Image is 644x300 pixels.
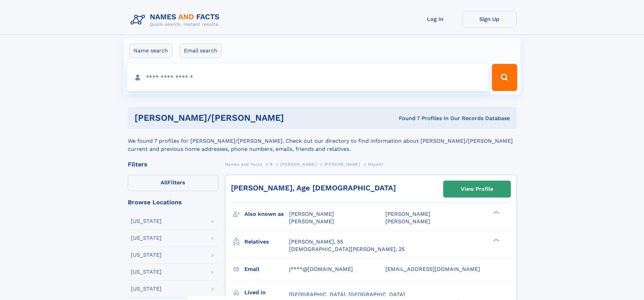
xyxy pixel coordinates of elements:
[341,115,510,122] div: Found 7 Profiles In Our Records Database
[289,246,405,253] a: [DEMOGRAPHIC_DATA][PERSON_NAME], 25
[492,238,500,242] div: ❯
[289,291,405,298] span: [GEOGRAPHIC_DATA], [GEOGRAPHIC_DATA]
[324,160,360,168] a: [PERSON_NAME]
[161,179,168,186] span: All
[131,235,162,241] div: [US_STATE]
[289,211,334,217] span: [PERSON_NAME]
[131,286,162,292] div: [US_STATE]
[270,162,273,167] span: R
[180,44,222,58] label: Email search
[280,162,316,167] span: [PERSON_NAME]
[244,263,289,275] h3: Email
[385,266,480,272] span: [EMAIL_ADDRESS][DOMAIN_NAME]
[270,160,273,168] a: R
[231,184,396,192] a: [PERSON_NAME], Age [DEMOGRAPHIC_DATA]
[129,44,172,58] label: Name search
[131,252,162,258] div: [US_STATE]
[492,64,517,91] button: Search Button
[128,175,218,191] label: Filters
[324,162,360,167] span: [PERSON_NAME]
[225,160,262,168] a: Names and Facts
[280,160,316,168] a: [PERSON_NAME]
[244,287,289,298] h3: Lived in
[492,210,500,215] div: ❯
[461,181,493,197] div: View Profile
[128,129,517,153] div: We found 7 profiles for [PERSON_NAME]/[PERSON_NAME]. Check out our directory to find information ...
[244,208,289,220] h3: Also known as
[131,218,162,224] div: [US_STATE]
[385,218,430,225] span: [PERSON_NAME]
[128,161,218,167] div: Filters
[408,11,462,27] a: Log In
[289,238,343,246] a: [PERSON_NAME], 55
[462,11,517,27] a: Sign Up
[444,181,510,197] a: View Profile
[368,162,383,167] span: Nayelli
[131,269,162,275] div: [US_STATE]
[289,218,334,225] span: [PERSON_NAME]
[385,211,430,217] span: [PERSON_NAME]
[244,236,289,248] h3: Relatives
[135,114,341,122] h1: [PERSON_NAME]/[PERSON_NAME]
[127,64,489,91] input: search input
[128,199,218,205] div: Browse Locations
[128,11,225,29] img: Logo Names and Facts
